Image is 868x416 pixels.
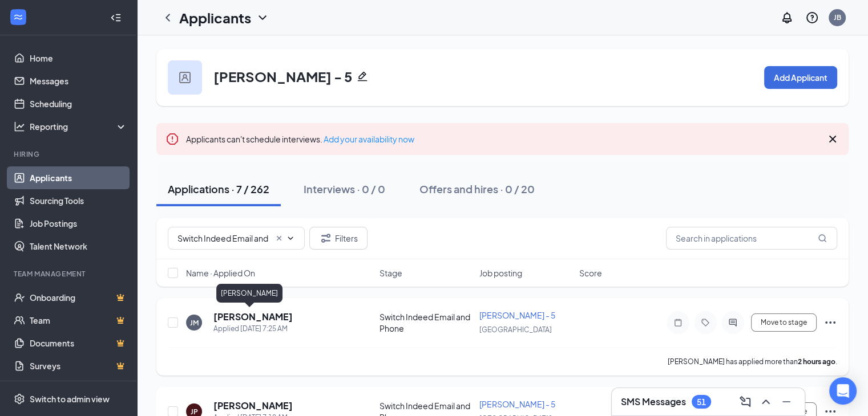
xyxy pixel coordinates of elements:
svg: Error [165,132,179,146]
b: 2 hours ago [798,357,835,366]
a: Home [30,47,127,70]
a: Talent Network [30,235,127,258]
a: Applicants [30,166,127,189]
svg: QuestionInfo [805,11,819,25]
div: Open Intercom Messenger [829,377,857,405]
span: [PERSON_NAME] - 5 [479,310,555,320]
h3: SMS Messages [621,395,686,408]
svg: Ellipses [823,316,837,329]
span: [PERSON_NAME] - 5 [479,399,555,409]
svg: Pencil [357,71,368,82]
span: Job posting [479,267,522,279]
a: OnboardingCrown [30,286,127,309]
a: TeamCrown [30,309,127,332]
div: JB [834,13,841,22]
svg: ComposeMessage [738,395,752,409]
div: Offers and hires · 0 / 20 [419,182,535,196]
span: Applicants can't schedule interviews. [186,134,414,144]
div: Team Management [14,269,125,279]
button: ChevronUp [757,393,775,411]
svg: Filter [319,231,333,245]
h3: [PERSON_NAME] - 5 [213,67,352,86]
span: [GEOGRAPHIC_DATA] [479,325,552,334]
div: Switch to admin view [30,393,110,405]
div: 51 [697,397,706,407]
svg: Settings [14,393,25,405]
button: Minimize [777,393,796,411]
span: Name · Applied On [186,267,255,279]
svg: Notifications [780,11,794,25]
svg: ChevronUp [759,395,773,409]
svg: WorkstreamLogo [13,11,24,23]
button: ComposeMessage [736,393,754,411]
a: Scheduling [30,92,127,115]
svg: ChevronDown [256,11,269,25]
svg: Cross [826,132,839,146]
button: Move to stage [751,313,817,332]
svg: Tag [699,318,712,327]
a: DocumentsCrown [30,332,127,354]
div: Applied [DATE] 7:25 AM [213,323,293,335]
h1: Applicants [179,8,251,27]
h5: [PERSON_NAME] [213,311,293,323]
a: SurveysCrown [30,354,127,377]
div: Applications · 7 / 262 [168,182,269,196]
button: Add Applicant [764,66,837,89]
svg: ChevronLeft [161,11,175,25]
svg: MagnifyingGlass [818,234,827,243]
div: Switch Indeed Email and Phone [380,311,473,334]
div: [PERSON_NAME] [216,284,282,303]
span: Stage [380,267,402,279]
button: Filter Filters [309,227,368,250]
div: Hiring [14,149,125,159]
a: Sourcing Tools [30,189,127,212]
a: Add your availability now [324,134,414,144]
div: JM [190,318,199,328]
svg: Collapse [110,12,122,23]
svg: Minimize [780,395,793,409]
svg: ChevronDown [286,234,295,243]
svg: ActiveChat [726,318,740,327]
div: Reporting [30,121,128,132]
img: user icon [179,72,191,83]
h5: [PERSON_NAME] [213,399,293,412]
input: All Stages [177,232,270,244]
svg: Analysis [14,121,25,132]
a: Messages [30,70,127,92]
svg: Cross [274,234,284,243]
input: Search in applications [666,227,837,250]
svg: Note [671,318,685,327]
a: Job Postings [30,212,127,235]
span: Score [579,267,602,279]
p: [PERSON_NAME] has applied more than . [668,357,837,366]
div: Interviews · 0 / 0 [304,182,385,196]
